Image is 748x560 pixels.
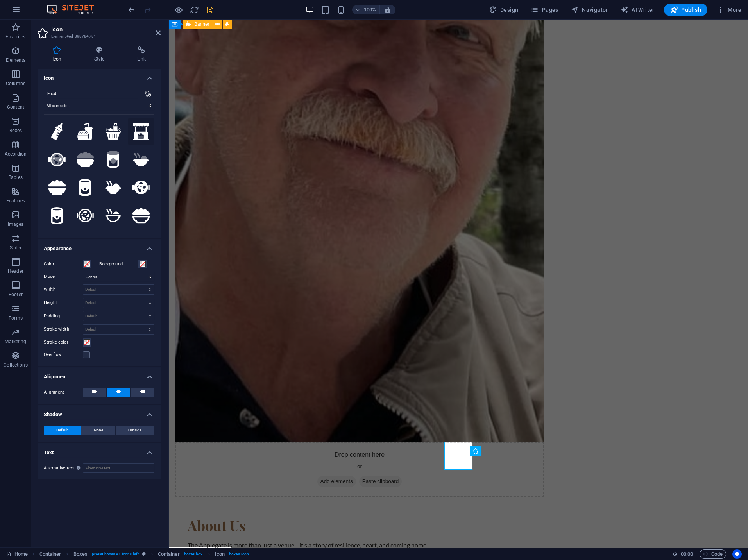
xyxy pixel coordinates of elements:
span: Banner [194,22,209,27]
button: Food Cart (IcoFont) [128,118,154,145]
label: Color [44,259,83,269]
button: Click here to leave preview mode and continue editing [174,5,183,14]
button: Pan Food (FontAwesome Duotone) [44,146,70,173]
img: Editor Logo [45,5,104,14]
button: Fast Food (IcoFont) [72,118,98,145]
label: Height [44,301,83,305]
label: Alignment [44,388,83,397]
h4: Text [38,443,161,457]
p: Features [6,198,25,204]
label: Stroke width [44,327,83,331]
p: Columns [6,81,25,87]
h3: Element #ed-898784781 [51,33,145,40]
button: reload [190,5,199,14]
button: Usercentrics [732,549,742,559]
p: Header [8,268,23,274]
nav: breadcrumb [39,549,249,559]
button: Outside [116,426,154,435]
button: Can Food (FontAwesome Duotone) [100,146,127,173]
button: Pot Food (FontAwesome Solid) [100,174,127,201]
span: . boxes-icon [228,549,249,559]
span: Pages [531,6,558,14]
p: Footer [9,292,23,298]
h4: Style [79,46,122,63]
span: Design [489,6,519,14]
p: Favorites [5,34,25,40]
button: More [714,4,744,16]
label: Stroke color [44,338,83,347]
span: AI Writer [621,6,655,14]
button: Bowl Food (FontAwesome Regular) [128,202,154,229]
h6: 100% [364,5,376,14]
span: Click to select. Double-click to edit [158,549,180,559]
span: . preset-boxes-v3-icons-left [91,549,139,559]
i: On resize automatically adjust zoom level to fit chosen device. [384,6,391,13]
span: Add elements [149,456,187,467]
span: : [686,551,687,557]
h4: Appearance [38,239,161,253]
div: Design (Ctrl+Alt+Y) [486,4,522,16]
span: . boxes-box [183,549,203,559]
button: Pot Food (FontAwesome Duotone) [128,146,154,173]
a: Click to cancel selection. Double-click to open Pages [6,549,28,559]
p: Elements [6,57,26,63]
label: Alternative text [44,463,83,473]
button: Bowl Food (FontAwesome Duotone) [72,146,98,173]
span: Navigator [571,6,608,14]
button: Can Food (FontAwesome Regular) [44,202,70,229]
span: More [717,6,741,14]
input: Search icons (square, star half, etc.) [44,89,138,98]
i: This element is a customizable preset [142,552,146,556]
button: Code [700,549,726,559]
p: Tables [9,174,23,181]
label: Padding [44,314,83,318]
button: save [205,5,215,14]
span: 00 00 [681,549,693,559]
span: Paste clipboard [190,456,233,467]
p: Content [7,104,24,110]
div: Lightbulb Gear (FontAwesome Light) [142,89,154,98]
h4: Icon [38,46,79,63]
h2: Icon [51,26,161,33]
button: Pot Food (FontAwesome Regular) [100,202,127,229]
label: Width [44,287,83,292]
span: Outside [128,426,141,435]
input: Alternative text... [83,463,154,473]
p: Accordion [5,151,27,157]
button: undo [127,5,136,14]
button: Navigator [568,4,611,16]
p: Collections [4,362,27,368]
button: Design [486,4,522,16]
p: Slider [10,245,22,251]
h6: Session time [673,549,693,559]
span: Click to select. Double-click to edit [215,549,225,559]
h4: Alignment [38,367,161,381]
button: None [81,426,116,435]
button: AI Writer [617,4,658,16]
span: Publish [670,6,701,14]
button: Bowl Food (FontAwesome Solid) [44,174,70,201]
h4: Shadow [38,405,161,419]
div: Drop content here [6,422,375,478]
span: Click to select. Double-click to edit [73,549,88,559]
i: Undo: Change icon (Ctrl+Z) [127,5,136,14]
h4: Icon [38,69,161,83]
button: Default [44,426,81,435]
button: Publish [664,4,707,16]
p: Marketing [5,338,26,345]
button: Can Food (FontAwesome Solid) [72,174,98,201]
span: Code [703,549,723,559]
p: Forms [9,315,23,321]
label: Mode [44,272,83,281]
button: 100% [352,5,380,14]
i: Save (Ctrl+S) [206,5,215,14]
label: Background [99,259,138,269]
button: Pan Food (FontAwesome Solid) [128,174,154,201]
p: Images [8,221,24,227]
p: Boxes [9,127,22,134]
span: Click to select. Double-click to edit [39,549,61,559]
button: Pages [528,4,561,16]
button: Food Basket (IcoFont) [100,118,127,145]
h4: Link [122,46,161,63]
span: Default [56,426,68,435]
